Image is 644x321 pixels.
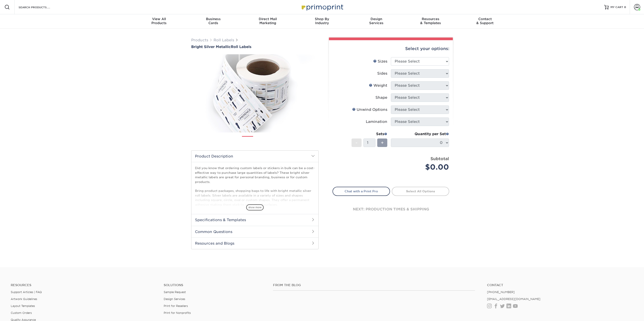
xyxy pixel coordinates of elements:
a: Sample Request [164,290,186,294]
span: Contact [458,17,512,21]
a: Layout Templates [11,304,35,308]
h2: Common Questions [191,226,318,237]
span: - [356,139,358,146]
div: Products [132,17,186,25]
img: Bright Silver Metallic 01 [191,49,319,137]
h4: From the Blog [273,283,475,287]
a: Print for Nonprofits [164,311,191,315]
a: Resources& Templates [403,14,458,29]
div: Shape [375,95,387,100]
h1: Roll Labels [191,45,319,49]
h4: Solutions [164,283,266,287]
a: Contact [487,283,633,287]
div: Weight [369,83,387,88]
div: Sets [352,131,387,137]
strong: Subtotal [430,156,449,161]
a: BusinessCards [186,14,241,29]
div: Industry [295,17,349,25]
a: [EMAIL_ADDRESS][DOMAIN_NAME] [487,297,540,301]
span: Business [186,17,241,21]
a: Design Services [164,297,185,301]
a: Roll Labels [214,38,234,42]
h2: Resources and Blogs [191,237,318,249]
a: Select All Options [392,187,449,196]
div: Sides [377,71,387,76]
div: Sizes [373,59,387,64]
div: & Templates [403,17,458,25]
a: Print for Resellers [164,304,188,308]
a: View AllProducts [132,14,186,29]
span: Shop By [295,17,349,21]
span: View All [132,17,186,21]
div: Select your options: [333,40,449,57]
img: Primoprint [300,2,344,12]
h2: Specifications & Templates [191,214,318,226]
a: Direct MailMarketing [241,14,295,29]
a: Bright Silver MetallicRoll Labels [191,45,319,49]
div: Quantity per Set [391,131,449,137]
a: [PHONE_NUMBER] [487,290,515,294]
span: Bright Silver Metallic [191,45,231,49]
a: Contact& Support [458,14,512,29]
a: Shop ByIndustry [295,14,349,29]
h4: Resources [11,283,157,287]
div: Lamination [366,119,387,124]
input: SEARCH PRODUCTS..... [18,4,62,10]
h2: Product Description [191,151,318,162]
a: DesignServices [349,14,403,29]
a: Support Articles | FAQ [11,290,42,294]
span: Direct Mail [241,17,295,21]
img: Roll Labels 01 [242,134,253,146]
span: show more [246,204,264,210]
a: Chat with a Print Pro [333,187,390,196]
span: 0 [624,6,626,9]
span: Design [349,17,403,21]
div: Unwind Options [352,107,387,112]
a: Products [191,38,208,42]
a: Custom Orders [11,311,32,315]
div: Services [349,17,403,25]
a: Artwork Guidelines [11,297,37,301]
img: Roll Labels 02 [257,134,268,145]
div: $0.00 [394,162,449,172]
span: + [381,139,384,146]
div: Marketing [241,17,295,25]
span: Resources [403,17,458,21]
div: Cards [186,17,241,25]
p: Did you know that ordering custom labels or stickers in bulk can be a cost-effective way to purch... [195,166,315,220]
span: MY CART [610,5,623,9]
div: & Support [458,17,512,25]
div: next: production times & shipping [333,196,449,223]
